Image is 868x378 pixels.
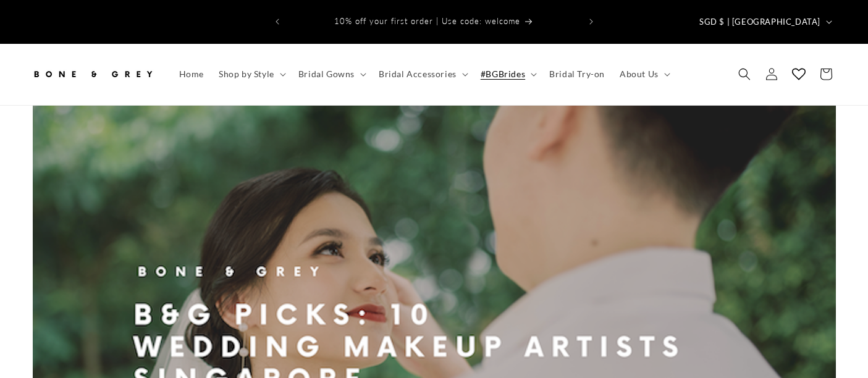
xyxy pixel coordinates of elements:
summary: About Us [612,61,675,87]
span: 10% off your first order | Use code: welcome [334,16,520,26]
button: Next announcement [578,10,605,33]
summary: Search [731,61,758,88]
span: About Us [620,69,659,80]
summary: Bridal Accessories [371,61,473,87]
span: Bridal Try-on [549,69,605,80]
a: Bridal Try-on [542,61,612,87]
span: Bridal Accessories [379,69,457,80]
summary: #BGBrides [473,61,542,87]
img: Bone and Grey Bridal [31,61,154,88]
span: Shop by Style [219,69,274,80]
button: Previous announcement [264,10,291,33]
a: Home [172,61,211,87]
span: SGD $ | [GEOGRAPHIC_DATA] [699,16,820,28]
span: #BGBrides [481,69,525,80]
span: Home [179,69,204,80]
button: SGD $ | [GEOGRAPHIC_DATA] [692,10,837,33]
summary: Bridal Gowns [291,61,371,87]
a: Bone and Grey Bridal [27,56,159,93]
span: Bridal Gowns [298,69,355,80]
summary: Shop by Style [211,61,291,87]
